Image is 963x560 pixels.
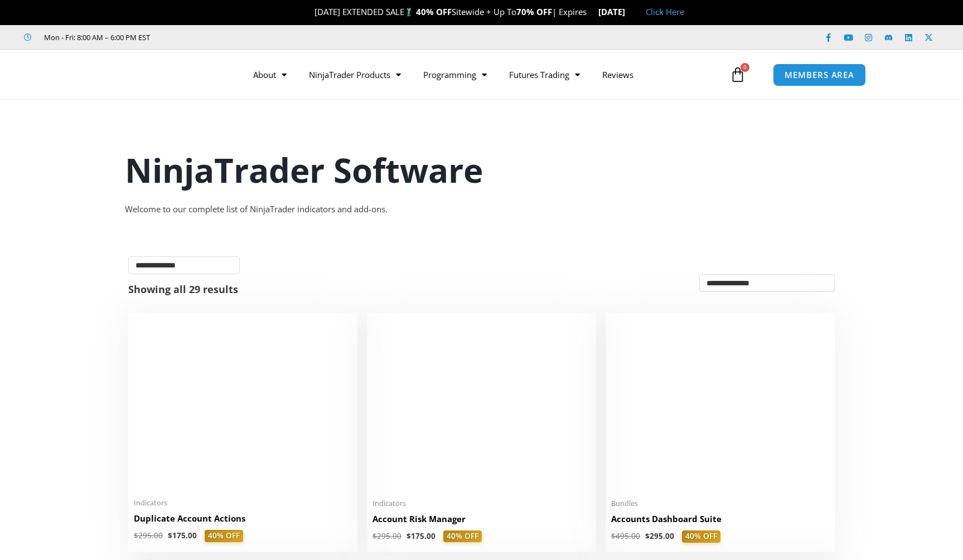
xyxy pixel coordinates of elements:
[645,531,674,541] bdi: 295.00
[372,513,591,530] a: Account Risk Manager
[591,62,645,87] a: Reviews
[372,318,591,491] img: Account Risk Manager
[611,499,829,508] span: Bundles
[741,63,749,72] span: 0
[407,531,435,541] bdi: 175.00
[498,62,591,87] a: Futures Trading
[405,8,413,16] img: 🏌️‍♂️
[412,62,498,87] a: Programming
[785,71,854,79] span: MEMBERS AREA
[416,6,452,17] strong: 40% OFF
[646,6,684,17] a: Click Here
[682,530,720,543] span: 40% OFF
[372,499,591,508] span: Indicators
[611,531,640,541] bdi: 495.00
[516,6,552,17] strong: 70% OFF
[134,498,352,508] span: Indicators
[125,147,839,193] h1: NinjaTrader Software
[303,6,598,17] span: [DATE] EXTENDED SALE Sitewide + Up To | Expires
[598,6,635,17] strong: [DATE]
[407,531,411,541] span: $
[134,530,138,540] span: $
[611,513,829,525] h2: Accounts Dashboard Suite
[134,513,352,524] h2: Duplicate Account Actions
[626,8,634,16] img: 🏭
[41,31,150,44] span: Mon - Fri: 8:00 AM – 6:00 PM EST
[611,318,829,492] img: Accounts Dashboard Suite
[128,284,238,294] p: Showing all 29 results
[82,55,202,95] img: LogoAI | Affordable Indicators – NinjaTrader
[298,62,412,87] a: NinjaTrader Products
[611,513,829,530] a: Accounts Dashboard Suite
[205,530,243,542] span: 40% OFF
[168,530,197,540] bdi: 175.00
[168,530,172,540] span: $
[242,62,298,87] a: About
[134,318,352,491] img: Duplicate Account Actions
[443,530,482,543] span: 40% OFF
[611,531,616,541] span: $
[134,530,163,540] bdi: 295.00
[242,62,727,87] nav: Menu
[372,531,377,541] span: $
[773,64,866,86] a: MEMBERS AREA
[372,531,401,541] bdi: 295.00
[134,513,352,530] a: Duplicate Account Actions
[713,59,762,91] a: 0
[306,8,314,16] img: 🎉
[587,8,596,16] img: ⌛
[166,32,333,43] iframe: Customer reviews powered by Trustpilot
[699,274,835,292] select: Shop order
[125,202,839,217] div: Welcome to our complete list of NinjaTrader indicators and add-ons.
[645,531,650,541] span: $
[372,513,591,525] h2: Account Risk Manager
